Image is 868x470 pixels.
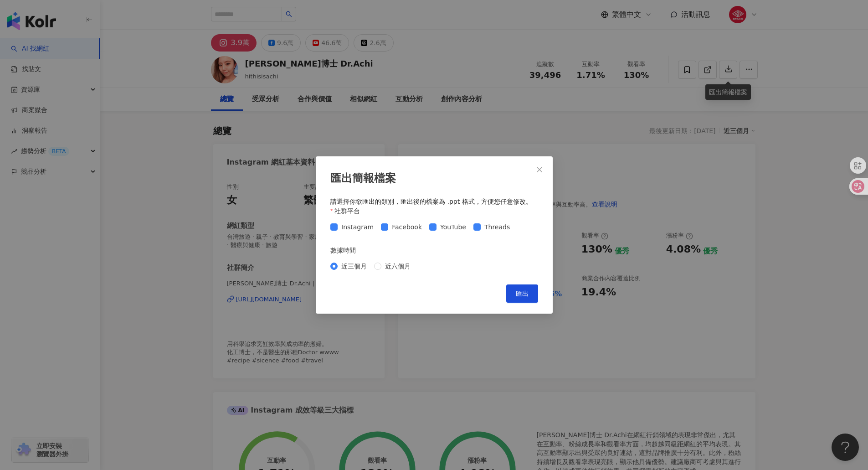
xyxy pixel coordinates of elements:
[437,222,470,232] span: YouTube
[388,222,426,232] span: Facebook
[330,206,367,216] label: 社群平台
[530,160,549,179] button: Close
[516,290,529,297] span: 匯出
[330,245,362,255] label: 數據時間
[536,166,543,173] span: close
[338,222,377,232] span: Instagram
[381,261,414,271] span: 近六個月
[330,171,538,186] div: 匯出簡報檔案
[480,222,513,232] span: Threads
[338,261,370,271] span: 近三個月
[506,284,538,303] button: 匯出
[330,197,538,207] div: 請選擇你欲匯出的類別，匯出後的檔案為 .ppt 格式，方便您任意修改。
